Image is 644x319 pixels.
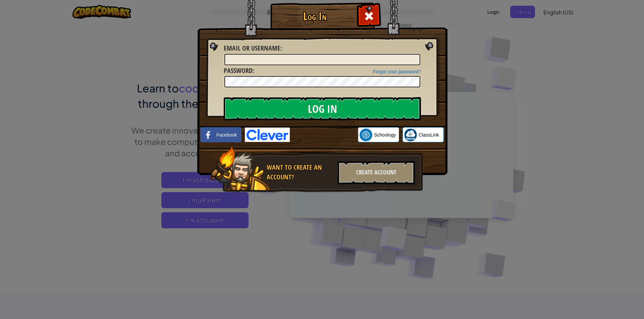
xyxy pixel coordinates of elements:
[224,66,253,75] span: Password
[216,132,237,138] span: Facebook
[224,44,280,53] span: Email or Username
[245,128,290,142] img: clever-logo-blue.png
[419,132,439,138] span: ClassLink
[373,69,421,74] a: Forgot your password?
[374,132,396,138] span: Schoology
[360,129,372,141] img: schoology.png
[267,163,334,182] div: Want to create an account?
[224,66,254,76] label: :
[202,129,215,141] img: facebook_small.png
[224,97,421,121] input: Log In
[224,44,282,53] label: :
[272,10,358,22] h1: Log In
[290,128,358,142] iframe: Sign in with Google Button
[338,161,415,184] div: Create Account
[404,129,417,141] img: classlink-logo-small.png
